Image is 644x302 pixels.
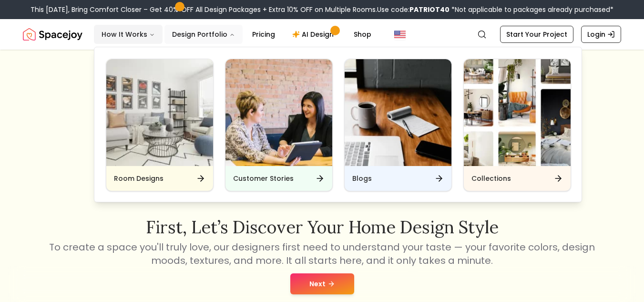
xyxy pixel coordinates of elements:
p: To create a space you'll truly love, our designers first need to understand your taste — your fav... [48,240,597,267]
a: BlogsBlogs [344,59,452,191]
h2: First, let’s discover your home design style [48,218,597,237]
h6: Room Designs [114,174,164,183]
a: Start Your Project [500,26,573,43]
h6: Customer Stories [233,174,294,183]
nav: Global [23,19,621,50]
a: Pricing [245,25,283,44]
div: This [DATE], Bring Comfort Closer – Get 40% OFF All Design Packages + Extra 10% OFF on Multiple R... [31,5,613,14]
a: Shop [346,25,379,44]
a: Login [581,26,621,43]
img: Blogs [345,59,451,166]
h6: Blogs [352,174,372,183]
nav: Main [94,25,379,44]
a: Customer StoriesCustomer Stories [225,59,333,191]
img: United States [394,29,406,40]
button: How It Works [94,25,163,44]
a: CollectionsCollections [463,59,571,191]
span: Use code: [377,5,450,14]
img: Room Designs [106,59,213,166]
img: Spacejoy Logo [23,25,82,44]
div: Design Portfolio [94,47,583,203]
a: Room DesignsRoom Designs [106,59,214,191]
a: Spacejoy [23,25,82,44]
button: Design Portfolio [164,25,243,44]
b: PATRIOT40 [409,5,450,14]
button: Next [290,273,354,294]
img: Customer Stories [225,59,332,166]
span: *Not applicable to packages already purchased* [450,5,613,14]
h6: Collections [471,174,511,183]
a: AI Design [285,25,344,44]
img: Collections [464,59,571,166]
